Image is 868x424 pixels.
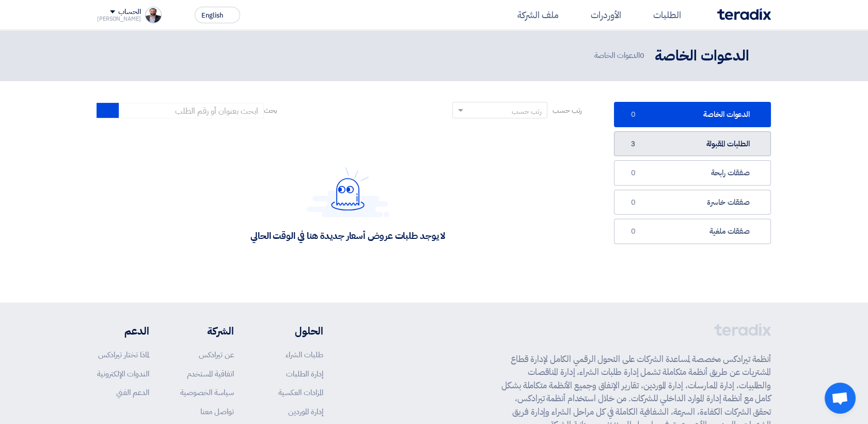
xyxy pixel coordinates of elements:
h2: الدعوات الخاصة [655,46,749,66]
span: 0 [627,226,639,237]
div: الحساب [118,8,140,17]
div: [PERSON_NAME] [97,16,141,22]
a: إدارة الطلبات [286,368,323,380]
div: رتب حسب [512,106,542,117]
a: الندوات الإلكترونية [97,368,149,380]
a: الطلبات [645,3,705,27]
span: 0 [640,50,644,61]
span: 0 [627,168,639,178]
a: تواصل معنا [200,406,234,417]
span: الدعوات الخاصة [594,50,646,62]
span: رتب حسب [553,105,582,116]
a: اتفاقية المستخدم [187,368,234,380]
a: الطلبات المقبولة3 [614,131,771,157]
a: عن تيرادكس [199,349,234,360]
a: المزادات العكسية [278,387,323,398]
span: بحث [264,105,277,116]
a: ملف الشركة [509,3,582,27]
span: English [201,12,223,19]
li: الدعم [97,323,149,339]
a: صفقات ملغية0 [614,219,771,244]
a: لماذا تختار تيرادكس [98,349,149,360]
a: صفقات خاسرة0 [614,190,771,215]
button: English [195,7,240,23]
img: Teradix logo [717,8,771,20]
span: 0 [627,110,639,120]
div: لا يوجد طلبات عروض أسعار جديدة هنا في الوقت الحالي [250,230,445,241]
img: ___1757264372673.jpeg [145,7,162,23]
a: إدارة الموردين [288,406,323,417]
a: طلبات الشراء [286,349,323,360]
a: صفقات رابحة0 [614,160,771,186]
a: الدعم الفني [116,387,149,398]
li: الشركة [180,323,234,339]
li: الحلول [265,323,323,339]
a: الدعوات الخاصة0 [614,102,771,127]
a: سياسة الخصوصية [180,387,234,398]
img: Hello [307,167,389,217]
a: الأوردرات [582,3,645,27]
span: 3 [627,139,639,149]
div: Open chat [825,383,856,414]
input: ابحث بعنوان أو رقم الطلب [119,103,264,118]
span: 0 [627,198,639,208]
